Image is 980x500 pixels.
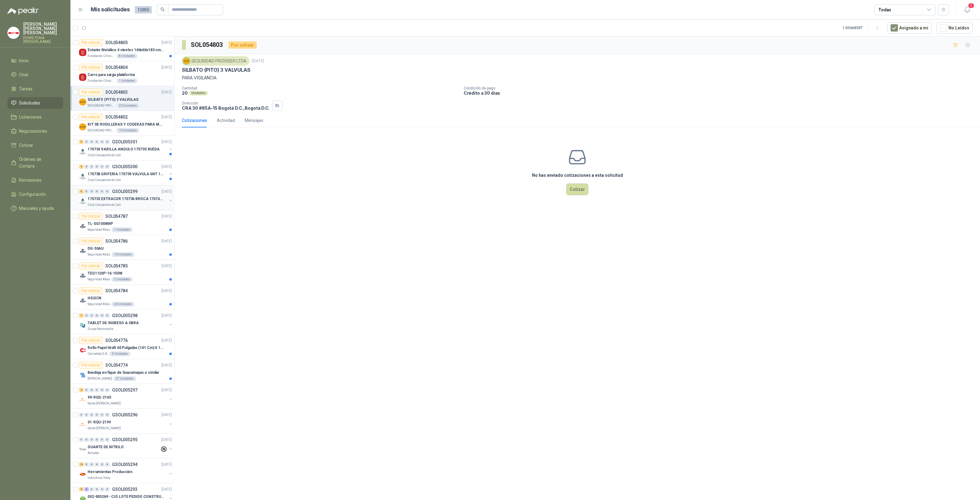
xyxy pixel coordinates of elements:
div: 0 [100,487,104,491]
p: HS2ICN [88,295,101,301]
p: SOL054776 [105,338,128,343]
div: 5 [79,140,84,144]
div: 0 [100,189,104,194]
p: SOL054803 [105,90,128,94]
img: Company Logo [8,27,19,39]
div: 0 [84,462,89,467]
img: Company Logo [79,198,86,205]
a: Licitaciones [7,111,63,123]
div: 0 [89,388,94,392]
p: Herramientas Producción [88,469,132,475]
a: Chat [7,69,63,81]
div: Por cotizar [79,337,103,344]
a: Por cotizarSOL054804[DATE] Company LogoCarro para carga plataformaFundación Clínica Shaio1 Unidades [70,61,174,86]
img: Company Logo [79,49,86,56]
img: Company Logo [79,347,86,354]
p: Club Campestre de Cali [88,203,121,207]
div: 0 [89,487,94,491]
p: [DATE] [161,65,172,70]
p: [DATE] [161,40,172,46]
img: Company Logo [79,123,86,131]
div: 0 [100,165,104,169]
a: Por cotizarSOL054805[DATE] Company LogoEstante Metálico 4 niveles 160x60x183 cm FixserFundación C... [70,36,174,61]
div: 0 [95,438,99,442]
p: [DATE] [161,189,172,195]
p: SOL054786 [105,239,128,243]
span: Remisiones [19,177,42,184]
p: [DATE] [161,387,172,393]
div: 0 [89,313,94,318]
a: Solicitudes [7,97,63,109]
a: Cotizar [7,139,63,151]
p: SEGURIDAD PROVISER LTDA [88,128,115,133]
a: Por cotizarSOL054786[DATE] Company LogoDG-50AUSeguridad Atlas10 Unidades [70,235,174,260]
p: GSOL005298 [112,313,138,318]
div: 20 Unidades [116,103,139,108]
div: 0 [105,462,110,467]
p: SOL054805 [105,40,128,45]
p: Santa [PERSON_NAME] [88,426,121,431]
p: TEG1120P-16-150W [88,271,123,276]
div: 0 [95,165,99,169]
div: 0 [95,462,99,467]
span: Configuración [19,191,46,198]
p: Condición de pago [464,86,978,90]
span: Negociaciones [19,128,47,134]
div: 0 [95,487,99,491]
img: Company Logo [79,247,86,255]
p: KIT DE RODILLERAS Y CODERAS PARA MOTORIZADO [88,122,164,127]
div: Mensajes [245,117,263,124]
a: Por cotizarSOL054802[DATE] Company LogoKIT DE RODILLERAS Y CODERAS PARA MOTORIZADOSEGURIDAD PROVI... [70,111,174,136]
div: 0 [105,165,110,169]
p: Fundación Clínica Shaio [88,54,115,59]
a: Por cotizarSOL054776[DATE] Company LogoRollo Papel Kraft 40 Pulgadas (101 Cm) X 150 Mts 60 GrCalz... [70,334,174,359]
div: 0 [100,140,104,144]
p: Almatec [88,451,99,456]
a: Órdenes de Compra [7,153,63,172]
h3: No has enviado cotizaciones a esta solicitud [532,172,623,179]
div: Por cotizar [79,213,103,220]
div: 6 [84,487,89,491]
div: 8 Unidades [116,54,138,59]
div: 0 [84,165,89,169]
div: Por cotizar [79,237,103,245]
p: Seguridad Atlas [88,277,110,282]
div: 0 [105,313,110,318]
div: Cotizaciones [182,117,207,124]
h3: SOL054803 [191,40,224,50]
a: 5 0 0 0 0 0 GSOL005299[DATE] Company Logo170733 EXTRACOR 170736 BROCA 170743 PORTACANDClub Campes... [79,188,173,207]
div: 8 [79,487,84,491]
p: SILBATO (PITO) 3 VALVULAS [182,67,251,73]
div: 0 [79,413,84,417]
img: Company Logo [79,98,86,106]
p: Crédito a 30 días [464,90,978,96]
img: Company Logo [79,421,86,428]
div: 2 Unidades [111,277,133,282]
span: Tareas [19,85,32,92]
button: Cotizar [566,184,588,195]
span: Manuales y ayuda [19,205,54,212]
a: Por cotizarSOL054787[DATE] Company LogoTL-SG1008MPSeguridad Atlas1 Unidades [70,210,174,235]
div: 1 Unidades [116,78,138,83]
p: Bandeja en fique de Guacamayas o similar [88,370,159,376]
img: Company Logo [79,446,86,453]
p: [DATE] [161,89,172,95]
div: 0 [105,189,110,194]
img: Company Logo [79,297,86,304]
a: 1 0 0 0 0 0 GSOL005298[DATE] Company LogoTABLET DE INGRESO A OBRAGrupo Normandía [79,312,173,331]
p: SILBATO (PITO) 3 VALVULAS [88,97,138,103]
span: Órdenes de Compra [19,156,57,169]
div: 0 [89,413,94,417]
span: 13855 [135,6,152,13]
p: 01-RQU-2199 [88,419,111,425]
a: 14 0 0 0 0 0 GSOL005294[DATE] Company LogoHerramientas ProducciónIndustrias Tomy [79,461,173,480]
a: 0 0 0 0 0 0 GSOL005296[DATE] Company Logo01-RQU-2199Santa [PERSON_NAME] [79,411,173,431]
div: 0 [105,140,110,144]
div: 0 [84,313,89,318]
img: Company Logo [79,148,86,155]
div: 0 [105,388,110,392]
div: 0 [89,165,94,169]
div: 0 [84,438,89,442]
p: DG-50AU [88,246,104,252]
a: Remisiones [7,174,63,186]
